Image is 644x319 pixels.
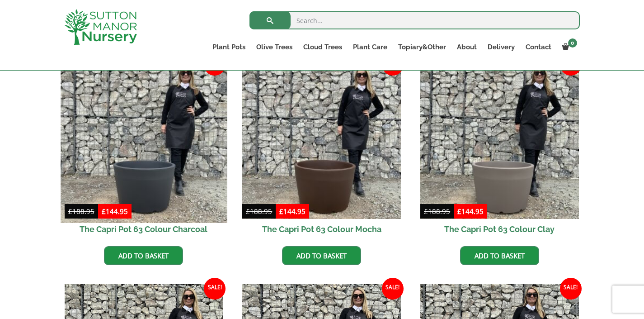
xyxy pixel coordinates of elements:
a: 0 [557,41,580,53]
h2: The Capri Pot 63 Colour Mocha [242,219,401,239]
span: £ [102,207,106,216]
h2: The Capri Pot 63 Colour Clay [420,219,579,239]
img: logo [65,9,137,45]
span: £ [457,207,461,216]
a: About [451,41,482,53]
h2: The Capri Pot 63 Colour Charcoal [65,219,223,239]
a: Delivery [482,41,520,53]
bdi: 144.95 [102,207,128,216]
span: Sale! [382,278,404,300]
a: Topiary&Other [393,41,451,53]
span: 0 [568,38,577,48]
img: The Capri Pot 63 Colour Mocha [242,60,401,219]
a: Add to basket: “The Capri Pot 63 Colour Mocha” [282,246,361,265]
span: £ [279,207,283,216]
span: £ [68,207,72,216]
a: Contact [520,41,557,53]
a: Olive Trees [251,41,298,53]
input: Search... [249,11,580,29]
a: Sale! The Capri Pot 63 Colour Clay [420,60,579,239]
bdi: 144.95 [279,207,306,216]
a: Plant Pots [207,41,251,53]
span: £ [424,207,428,216]
img: The Capri Pot 63 Colour Clay [420,60,579,219]
span: £ [246,207,250,216]
a: Cloud Trees [298,41,348,53]
bdi: 188.95 [68,207,94,216]
bdi: 188.95 [424,207,450,216]
bdi: 144.95 [457,207,484,216]
img: The Capri Pot 63 Colour Charcoal [61,56,227,223]
a: Plant Care [348,41,393,53]
a: Add to basket: “The Capri Pot 63 Colour Charcoal” [104,246,183,265]
bdi: 188.95 [246,207,272,216]
a: Sale! The Capri Pot 63 Colour Mocha [242,60,401,239]
a: Sale! The Capri Pot 63 Colour Charcoal [65,60,223,239]
a: Add to basket: “The Capri Pot 63 Colour Clay” [460,246,539,265]
span: Sale! [204,278,226,300]
span: Sale! [560,278,582,300]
